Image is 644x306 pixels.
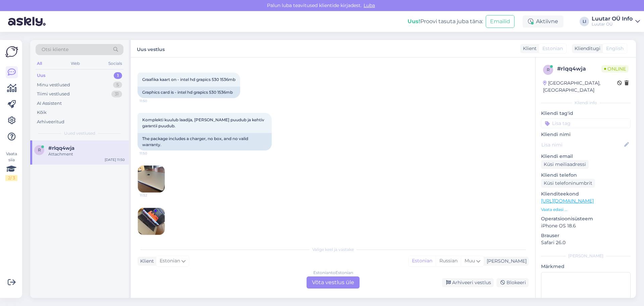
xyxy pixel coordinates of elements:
div: 5 [113,82,122,88]
div: Proovi tasuta juba täna: [408,17,483,26]
span: 11:50 [140,98,165,103]
p: iPhone OS 18.6 [541,222,631,229]
div: Russian [436,256,461,266]
div: [GEOGRAPHIC_DATA], [GEOGRAPHIC_DATA] [543,80,617,94]
span: 11:52 [140,193,165,198]
div: Arhiveeri vestlus [442,278,494,287]
img: Attachment [138,166,165,192]
div: # rlqq4wja [557,65,601,73]
span: Muu [465,258,475,264]
div: 31 [111,91,122,97]
div: Arhiveeritud [37,119,64,125]
div: Uus [37,72,46,79]
b: Uus! [408,18,420,25]
div: Tiimi vestlused [37,91,70,97]
span: Estonian [160,257,180,265]
div: Blokeeri [496,278,529,287]
input: Lisa tag [541,118,631,128]
img: Attachment [138,208,165,235]
div: Kliendi info [541,100,631,106]
div: Vaata siia [5,151,17,181]
div: AI Assistent [37,100,62,107]
div: Socials [107,59,123,68]
img: Askly Logo [5,45,18,58]
span: Graafika kaart on - intel hd grapics 530 1536mb [142,77,235,82]
span: Otsi kliente [42,46,68,53]
div: [PERSON_NAME] [484,258,527,265]
p: Klienditeekond [541,190,631,198]
label: Uus vestlus [137,44,165,53]
span: Online [601,65,629,73]
p: Märkmed [541,263,631,270]
div: Luutar OÜ Info [592,16,633,21]
a: [URL][DOMAIN_NAME] [541,198,594,204]
div: Klient [138,258,154,265]
div: LI [580,17,589,26]
span: 11:52 [140,235,165,240]
div: Klient [520,45,537,52]
button: Emailid [486,15,515,28]
p: Brauser [541,232,631,239]
div: The package includes a charger, no box, and no valid warranty. [138,133,272,150]
p: Vaata edasi ... [541,207,631,213]
span: Luba [362,2,377,8]
div: 2 / 3 [5,175,17,181]
span: 11:50 [140,151,165,156]
div: Estonian [409,256,436,266]
span: #rlqq4wja [48,145,74,151]
div: Luutar OÜ [592,21,633,27]
div: [DATE] 11:50 [105,157,125,162]
div: Minu vestlused [37,82,70,88]
p: Operatsioonisüsteem [541,215,631,222]
span: Komplekti kuulub laadija, [PERSON_NAME] puudub ja kehtiv garantii puudub. [142,117,265,128]
div: Võta vestlus üle [307,276,360,289]
span: r [547,67,550,72]
span: English [606,45,624,52]
p: Kliendi email [541,153,631,160]
p: Kliendi telefon [541,172,631,179]
a: Luutar OÜ InfoLuutar OÜ [592,16,640,27]
span: Uued vestlused [64,130,95,136]
div: Graphics card is - intel hd grapics 530 1536mb [138,87,240,98]
div: [PERSON_NAME] [541,253,631,259]
p: Safari 26.0 [541,239,631,246]
div: Attachment [48,151,125,157]
div: 1 [114,72,122,79]
p: Kliendi nimi [541,131,631,138]
div: All [36,59,43,68]
div: Küsi telefoninumbrit [541,179,595,188]
input: Lisa nimi [541,141,623,148]
div: Web [69,59,81,68]
div: Küsi meiliaadressi [541,160,589,169]
div: Klienditugi [572,45,600,52]
div: Aktiivne [523,15,563,28]
div: Kõik [37,109,47,116]
div: Valige keel ja vastake [138,247,529,253]
p: Kliendi tag'id [541,110,631,117]
div: Estonian to Estonian [313,270,353,276]
span: r [38,147,41,152]
span: Estonian [542,45,563,52]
